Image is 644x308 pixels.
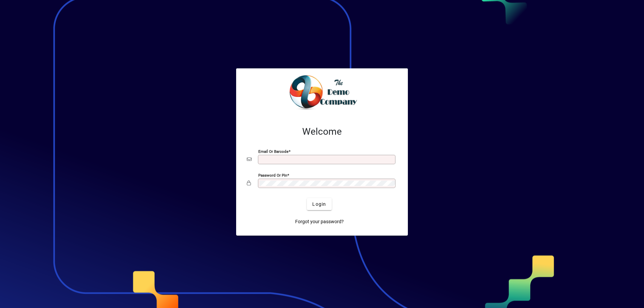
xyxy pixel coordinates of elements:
span: Login [312,201,326,208]
span: Forgot your password? [295,218,344,225]
h2: Welcome [247,126,397,137]
mat-label: Email or Barcode [258,149,288,154]
mat-label: Password or Pin [258,173,287,178]
button: Login [307,198,331,210]
a: Forgot your password? [292,215,346,228]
